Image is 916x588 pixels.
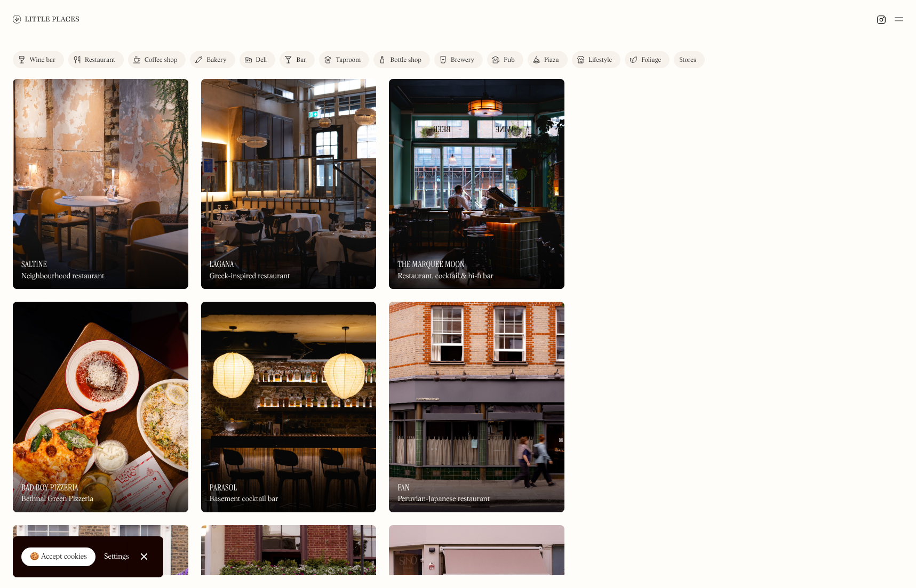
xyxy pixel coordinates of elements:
img: Fan [389,302,564,512]
div: Stores [679,57,696,63]
div: Basement cocktail bar [210,495,278,504]
a: The Marquee MoonThe Marquee MoonThe Marquee MoonRestaurant, cocktail & hi-fi bar [389,79,564,289]
a: Brewery [434,51,483,68]
div: Foliage [641,57,661,63]
a: Lifestyle [572,51,620,68]
div: Bakery [206,57,226,63]
a: Taproom [319,51,369,68]
h3: Fan [397,482,409,493]
a: Deli [240,51,276,68]
a: Bad Boy PizzeriaBad Boy PizzeriaBad Boy PizzeriaBethnal Green Pizzeria [13,302,188,512]
a: Bakery [190,51,235,68]
div: Taproom [336,57,361,63]
a: Foliage [625,51,670,68]
a: FanFanFanPeruvian-Japanese restaurant [389,302,564,512]
a: Wine bar [13,51,64,68]
a: Restaurant [68,51,124,68]
div: Peruvian-Japanese restaurant [397,495,490,504]
a: Pizza [528,51,568,68]
a: Stores [674,51,705,68]
div: Lifestyle [588,57,612,63]
a: SaltineSaltineSaltineNeighbourhood restaurant [13,79,188,289]
img: Saltine [13,79,188,289]
a: Close Cookie Popup [133,546,155,567]
a: Pub [487,51,523,68]
a: Coffee shop [128,51,186,68]
div: Coffee shop [145,57,177,63]
a: Bottle shop [373,51,430,68]
div: Bottle shop [390,57,421,63]
div: Wine bar [29,57,55,63]
img: The Marquee Moon [389,79,564,289]
div: Bethnal Green Pizzeria [21,495,93,504]
div: 🍪 Accept cookies [30,552,87,562]
div: Close Cookie Popup [144,557,144,557]
div: Neighbourhood restaurant [21,272,105,281]
h3: Saltine [21,259,47,269]
div: Restaurant, cocktail & hi-fi bar [397,272,493,281]
a: ParasolParasolParasolBasement cocktail bar [201,302,377,512]
div: Deli [256,57,267,63]
div: Brewery [451,57,474,63]
div: Bar [296,57,306,63]
a: Settings [104,545,129,569]
div: Pizza [544,57,559,63]
a: 🍪 Accept cookies [21,547,95,567]
div: Greek-inspired restaurant [210,272,290,281]
a: Bar [280,51,315,68]
div: Settings [104,553,129,560]
h3: Bad Boy Pizzeria [21,482,78,493]
img: Lagana [201,79,377,289]
img: Bad Boy Pizzeria [13,302,188,512]
a: LaganaLaganaLaganaGreek-inspired restaurant [201,79,377,289]
div: Restaurant [85,57,115,63]
h3: Parasol [210,482,237,493]
h3: Lagana [210,259,234,269]
img: Parasol [201,302,377,512]
h3: The Marquee Moon [397,259,464,269]
div: Pub [504,57,515,63]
